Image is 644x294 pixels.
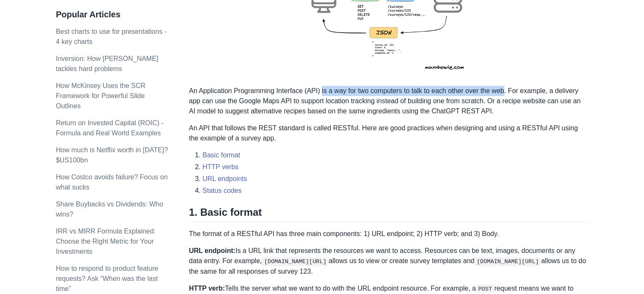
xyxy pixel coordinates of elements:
[202,187,242,194] a: Status codes
[476,285,495,293] code: POST
[56,55,158,72] a: Inversion: How [PERSON_NAME] tackles hard problems
[474,257,541,266] code: [DOMAIN_NAME][URL]
[189,86,588,116] p: An Application Programming Interface (API) is a way for two computers to talk to each other over ...
[56,82,146,110] a: How McKinsey Uses the SCR Framework for Powerful Slide Outlines
[56,201,163,218] a: Share Buybacks vs Dividends: Who wins?
[56,146,168,164] a: How much is Netflix worth in [DATE]? $US100bn
[189,123,588,143] p: An API that follows the REST standard is called RESTful. Here are good practices when designing a...
[202,151,240,159] a: Basic format
[56,265,158,292] a: How to respond to product feature requests? Ask “When was the last time”
[202,163,238,170] a: HTTP verbs
[189,247,235,254] strong: URL endpoint:
[189,229,588,239] p: The format of a RESTful API has three main components: 1) URL endpoint; 2) HTTP verb; and 3) Body.
[202,175,247,182] a: URL endpoints
[189,285,225,292] strong: HTTP verb:
[56,28,166,45] a: Best charts to use for presentations - 4 key charts
[56,119,163,137] a: Return on Invested Capital (ROIC) - Formula and Real World Examples
[56,173,168,191] a: How Costco avoids failure? Focus on what sucks
[262,257,329,266] code: [DOMAIN_NAME][URL]
[189,206,588,222] h2: 1. Basic format
[56,228,156,255] a: IRR vs MIRR Formula Explained: Choose the Right Metric for Your Investments
[56,9,171,20] h3: Popular Articles
[189,246,588,276] p: Is a URL link that represents the resources we want to access. Resources can be text, images, doc...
